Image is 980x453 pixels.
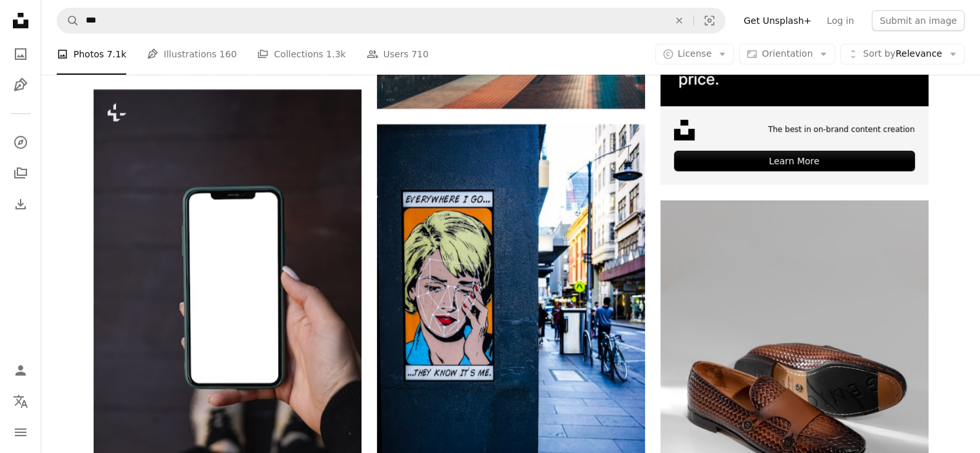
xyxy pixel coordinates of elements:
button: Menu [8,419,34,445]
a: Log in / Sign up [8,358,34,383]
div: Learn More [674,151,915,171]
button: Clear [665,8,693,33]
span: 160 [220,47,237,61]
button: Search Unsplash [57,8,79,33]
span: The best in on-brand content creation [768,124,915,135]
button: Visual search [694,8,725,33]
a: Illustrations 160 [147,34,236,75]
a: a pair of brown shoes with black soles [660,362,928,374]
a: Collections 1.3k [257,34,345,75]
a: Users 710 [367,34,428,75]
button: Sort byRelevance [840,44,965,64]
span: 1.3k [326,47,345,61]
span: Relevance [863,48,942,61]
button: Language [8,389,34,414]
a: Collections [8,160,34,186]
a: Log in [819,10,861,31]
a: a person holding a cell phone with a white screen [93,284,361,296]
a: Explore [8,130,34,155]
a: comic strip wall decor [377,320,645,331]
img: file-1631678316303-ed18b8b5cb9cimage [674,120,695,140]
a: Download History [8,191,34,217]
span: 710 [411,47,428,61]
form: Find visuals sitewide [57,8,725,34]
span: License [678,48,712,59]
button: Orientation [739,44,835,64]
a: Illustrations [8,72,34,98]
span: Sort by [863,48,895,59]
button: License [655,44,735,64]
a: Home — Unsplash [8,8,34,36]
a: Get Unsplash+ [736,10,819,31]
a: Photos [8,41,34,67]
button: Submit an image [872,10,965,31]
span: Orientation [762,48,812,59]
